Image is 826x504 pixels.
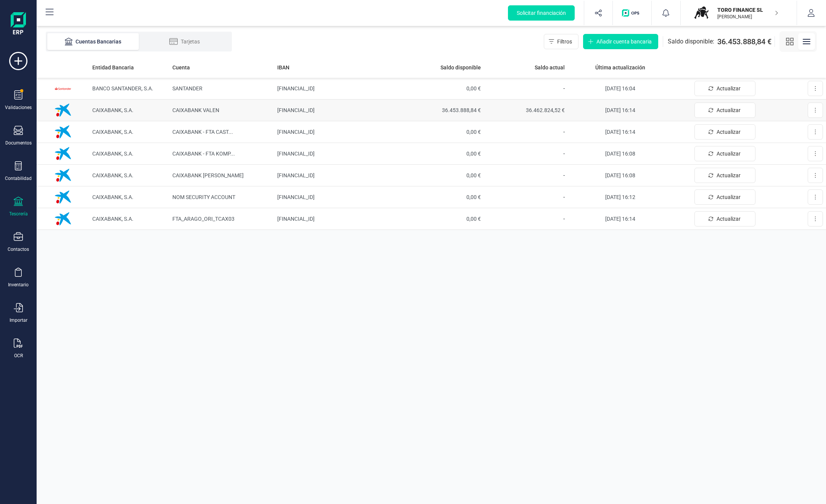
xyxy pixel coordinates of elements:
span: Actualizar [717,215,741,223]
button: Añadir cuenta bancaria [583,34,658,49]
span: 0,00 € [403,128,481,136]
div: Tesorería [9,211,28,217]
img: Imagen de CAIXABANK, S.A. [51,99,74,122]
p: TORO FINANCE SL [717,6,778,14]
button: Actualizar [694,211,755,226]
p: - [487,149,565,158]
span: CAIXABANK - FTA CAST ... [172,129,233,135]
img: Logo de OPS [622,9,642,17]
span: 0,00 € [403,215,481,223]
p: - [487,214,565,223]
button: Filtros [544,34,579,49]
span: Actualizar [717,128,741,136]
span: 36.453.888,84 € [403,106,481,114]
span: Actualizar [717,85,741,92]
button: Actualizar [694,124,755,140]
span: [DATE] 16:08 [605,151,635,157]
span: Actualizar [717,193,741,201]
td: [FINANCIAL_ID] [274,78,400,100]
span: Saldo actual [535,64,565,71]
span: [DATE] 16:14 [605,107,635,113]
span: CAIXABANK, S.A. [92,151,133,157]
span: [DATE] 16:04 [605,85,635,91]
button: Actualizar [694,81,755,96]
span: [DATE] 16:12 [605,194,635,200]
span: 0,00 € [403,85,481,92]
span: Cuenta [172,64,190,71]
button: Actualizar [694,103,755,118]
div: Contabilidad [5,175,32,181]
button: Actualizar [694,189,755,205]
button: Logo de OPS [617,1,647,25]
div: Tarjetas [154,38,215,45]
span: CAIXABANK, S.A. [92,216,133,222]
div: Importar [10,317,27,323]
span: [DATE] 16:14 [605,129,635,135]
span: 0,00 € [403,172,481,179]
span: [DATE] 16:08 [605,172,635,178]
span: CAIXABANK, S.A. [92,107,133,113]
span: Actualizar [717,150,741,157]
td: [FINANCIAL_ID] [274,208,400,230]
div: Documentos [5,140,32,146]
span: CAIXABANK - FTA KOMP ... [172,151,235,157]
span: Filtros [557,38,572,45]
td: [FINANCIAL_ID] [274,165,400,186]
span: CAIXABANK, S.A. [92,129,133,135]
span: Actualizar [717,106,741,114]
span: FTA_ARAGO_ORI_TCAX03 [172,216,235,222]
img: Imagen de CAIXABANK, S.A. [51,142,74,165]
img: Imagen de CAIXABANK, S.A. [51,207,74,230]
span: 0,00 € [403,150,481,157]
button: Actualizar [694,168,755,183]
div: OCR [14,353,23,359]
span: BANCO SANTANDER, S.A. [92,85,153,91]
span: CAIXABANK VALEN [172,107,219,113]
img: Imagen de CAIXABANK, S.A. [51,120,74,143]
div: Cuentas Bancarias [63,38,124,45]
button: Solicitar financiación [508,5,575,21]
img: Imagen de CAIXABANK, S.A. [51,186,74,209]
span: 0,00 € [403,193,481,201]
td: [FINANCIAL_ID] [274,121,400,143]
span: IBAN [277,64,289,71]
p: [PERSON_NAME] [717,14,778,20]
span: CAIXABANK, S.A. [92,172,133,178]
span: CAIXABANK [PERSON_NAME] [172,172,244,178]
div: Inventario [8,282,29,288]
span: 36.462.824,52 € [487,106,565,114]
span: Entidad Bancaria [92,64,134,71]
span: Saldo disponible: [668,37,714,46]
button: TOTORO FINANCE SL[PERSON_NAME] [690,1,787,25]
span: NOM SECURITY ACCOUNT [172,194,235,200]
span: 36.453.888,84 € [717,36,771,47]
img: Imagen de BANCO SANTANDER, S.A. [51,77,74,100]
p: - [487,84,565,93]
p: - [487,127,565,136]
td: [FINANCIAL_ID] [274,143,400,165]
div: Contactos [8,246,29,252]
span: Actualizar [717,172,741,179]
span: Solicitar financiación [517,9,566,17]
span: Añadir cuenta bancaria [596,38,652,45]
img: TO [693,5,710,21]
img: Imagen de CAIXABANK, S.A. [51,164,74,187]
td: [FINANCIAL_ID] [274,100,400,121]
td: [FINANCIAL_ID] [274,186,400,208]
span: Saldo disponible [440,64,481,71]
img: Logo Finanedi [11,12,26,37]
div: Validaciones [5,104,32,111]
span: Última actualización [595,64,645,71]
p: - [487,193,565,202]
p: - [487,171,565,180]
span: SANTANDER [172,85,202,91]
button: Actualizar [694,146,755,161]
span: [DATE] 16:14 [605,216,635,222]
span: CAIXABANK, S.A. [92,194,133,200]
